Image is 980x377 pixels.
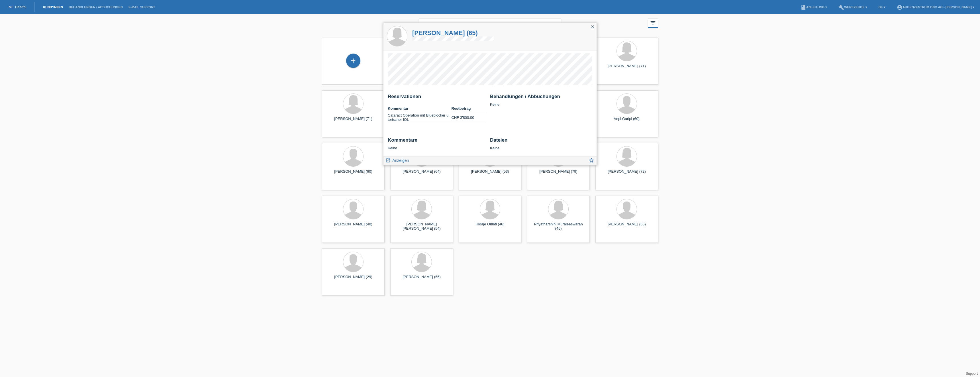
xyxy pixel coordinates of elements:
h2: Behandlungen / Abbuchungen [490,94,592,102]
div: [PERSON_NAME] (72) [600,169,654,178]
h2: Kommentare [388,137,486,146]
div: [PERSON_NAME] [PERSON_NAME] (54) [395,222,448,231]
td: CHF 3'800.00 [452,112,486,123]
div: [PERSON_NAME] (29) [326,275,380,284]
a: launch Anzeigen [385,156,409,164]
input: Suche... [419,19,561,32]
div: [PERSON_NAME] (79) [532,169,585,178]
a: E-Mail Support [126,5,158,9]
div: [PERSON_NAME] (55) [395,275,448,284]
i: star_border [588,157,595,164]
i: build [838,5,844,10]
th: Kommentar [388,105,452,112]
h2: Dateien [490,137,592,146]
div: [PERSON_NAME] (55) [600,222,654,231]
div: Vepi Garipi (60) [600,117,654,126]
a: DE ▾ [876,5,888,9]
i: close [590,25,595,29]
div: Kund*in hinzufügen [346,56,360,66]
h2: Reservationen [388,94,486,102]
a: star_border [588,158,595,165]
div: Keine [388,137,486,150]
i: book [801,5,806,10]
div: [PERSON_NAME] (40) [326,222,380,231]
div: [PERSON_NAME] (64) [395,169,448,178]
div: Keine [490,94,592,107]
div: [PERSON_NAME] (71) [326,117,380,126]
div: [PERSON_NAME] (60) [326,169,380,178]
a: bookAnleitung ▾ [798,5,830,9]
a: Support [966,372,978,376]
a: [PERSON_NAME] (65) [412,29,494,36]
i: account_circle [897,5,903,10]
div: [PERSON_NAME] (53) [463,169,517,178]
div: Priyatharshini Muraleeswaran (45) [532,222,585,231]
th: Restbetrag [452,105,486,112]
a: buildWerkzeuge ▾ [836,5,870,9]
div: Hidaje Orllati (46) [463,222,517,231]
i: filter_list [650,20,656,26]
a: MF Health [9,5,26,9]
a: account_circleAugenzentrum ONO AG - [PERSON_NAME] ▾ [894,5,977,9]
a: Kund*innen [40,5,66,9]
span: Anzeigen [392,158,409,163]
a: Behandlungen / Abbuchungen [66,5,126,9]
i: launch [385,158,391,163]
div: [PERSON_NAME] (71) [600,64,654,73]
td: Cataract Operation mit Blueblocker u. torischer IOL [388,112,452,123]
div: Keine [490,137,592,150]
